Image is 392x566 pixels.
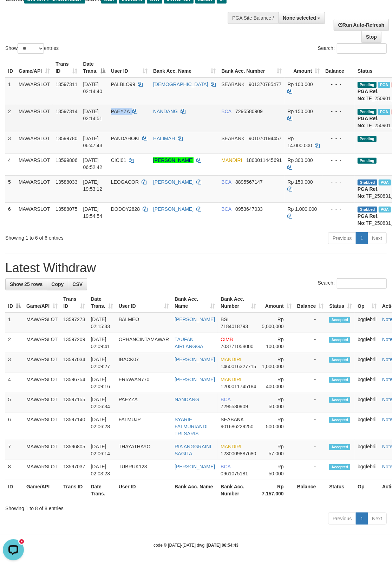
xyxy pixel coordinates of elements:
a: CSV [68,278,87,290]
th: Game/API: activate to sort column ascending [16,58,53,78]
th: Date Trans. [88,480,116,500]
td: 8 [5,460,24,480]
span: LEOGACOR [111,179,139,185]
span: Pending [358,82,377,88]
td: bggfebrii [355,373,379,393]
span: SEABANK [221,136,244,141]
b: PGA Ref. No: [358,213,379,226]
td: 13596805 [60,440,88,460]
span: Copy 703771058000 to clipboard [221,344,253,349]
th: ID [5,58,16,78]
th: Game/API [24,480,60,500]
a: Show 25 rows [5,278,47,290]
span: Accepted [329,444,350,450]
span: PANDAHOKI [111,136,139,141]
th: Game/API: activate to sort column ascending [24,293,60,313]
td: PAEYZA [116,393,172,413]
span: Show 25 rows [10,281,43,287]
span: Rp 100.000 [287,82,313,87]
td: 13596754 [60,373,88,393]
td: MAWARSLOT [16,105,53,132]
button: Open LiveChat chat widget [3,3,24,24]
td: 4 [5,373,24,393]
span: [DATE] 02:14:40 [83,82,103,94]
td: [DATE] 02:03:23 [88,460,116,480]
span: BCA [221,464,230,469]
td: Rp 50,000 [259,393,294,413]
span: BCA [221,109,231,114]
a: RIA ANGGRAINI SAGITA [175,444,211,456]
span: [DATE] 06:47:43 [83,136,103,148]
div: - - - [325,135,352,142]
span: Marked by bggfebrii [379,207,391,213]
span: Pending [358,109,377,115]
div: new message indicator [18,2,25,8]
span: Rp 1.000.000 [287,206,317,212]
strong: [DATE] 06:54:43 [207,543,239,548]
th: Status [326,480,355,500]
a: [PERSON_NAME] [175,317,215,322]
span: CSV [72,281,83,287]
span: Copy 0961075181 to clipboard [221,471,248,476]
span: Rp 150.000 [287,179,313,185]
th: User ID: activate to sort column ascending [108,58,150,78]
span: Accepted [329,397,350,403]
span: CICI01 [111,157,126,163]
th: Bank Acc. Number: activate to sort column ascending [218,58,285,78]
a: Next [367,513,387,525]
td: bggfebrii [355,440,379,460]
span: BCA [221,397,230,402]
td: [DATE] 02:06:14 [88,440,116,460]
td: ERIAWAN770 [116,373,172,393]
th: User ID: activate to sort column ascending [116,293,172,313]
span: Rp 300.000 [287,157,313,163]
td: BALMEO [116,313,172,333]
span: CIMB [221,337,233,342]
td: - [294,393,327,413]
div: - - - [325,206,352,213]
a: Stop [361,31,381,43]
a: Next [367,232,387,244]
span: Accepted [329,417,350,423]
th: Trans ID: activate to sort column ascending [60,293,88,313]
span: Accepted [329,337,350,343]
span: SEABANK [221,82,244,87]
th: Bank Acc. Name [172,480,218,500]
span: Accepted [329,464,350,470]
a: TAUFAN AIRLANGGA [175,337,203,349]
span: Copy 901370785477 to clipboard [249,82,281,87]
span: None selected [283,15,316,21]
td: OPHANCINTAMAWAR [116,333,172,353]
td: MAWARSLOT [16,78,53,105]
label: Search: [318,278,387,289]
td: 13597034 [60,353,88,373]
span: DODOY2828 [111,206,140,212]
th: Amount: activate to sort column ascending [285,58,322,78]
td: - [294,460,327,480]
td: Rp 57,000 [259,440,294,460]
td: 6 [5,413,24,440]
td: [DATE] 02:06:34 [88,393,116,413]
td: MAWARSLOT [24,440,60,460]
a: [PERSON_NAME] [175,464,215,469]
td: MAWARSLOT [16,175,53,202]
td: - [294,373,327,393]
td: Rp 1,000,000 [259,353,294,373]
td: bggfebrii [355,333,379,353]
span: 13599806 [55,157,77,163]
small: code © [DATE]-[DATE] dwg | [153,543,239,548]
td: bggfebrii [355,460,379,480]
label: Search: [318,43,387,54]
span: Rp 150.000 [287,109,313,114]
th: Amount: activate to sort column ascending [259,293,294,313]
span: PAEYZA [111,109,130,114]
span: Copy 7295580909 to clipboard [235,109,263,114]
span: [DATE] 19:54:54 [83,206,103,219]
a: Run Auto-Refresh [334,19,389,31]
td: 13597155 [60,393,88,413]
td: 1 [5,313,24,333]
td: 7 [5,440,24,460]
select: Showentries [18,43,44,54]
span: Copy 1200011745184 to clipboard [221,384,256,389]
h1: Latest Withdraw [5,261,387,275]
